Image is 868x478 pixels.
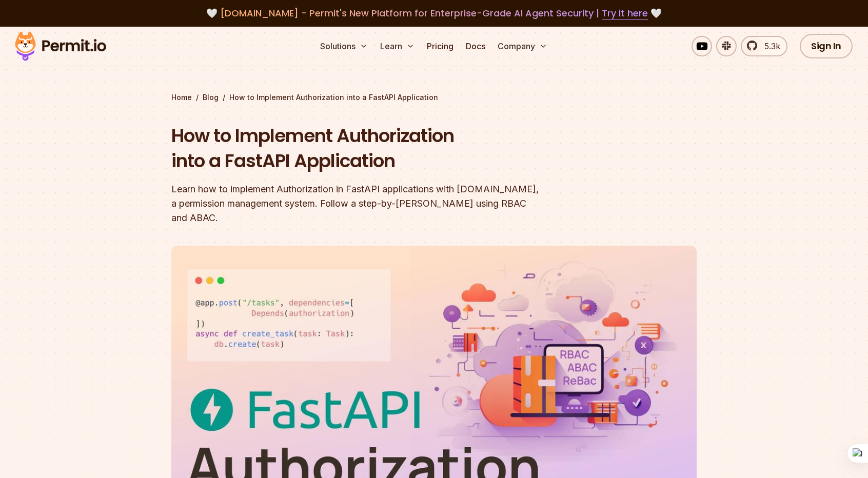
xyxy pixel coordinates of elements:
img: Permit logo [10,29,111,64]
button: Learn [376,36,419,56]
button: Solutions [316,36,372,56]
a: 5.3k [741,36,787,56]
button: Company [494,36,551,56]
a: Try it here [602,7,648,20]
div: / / [171,92,697,103]
span: [DOMAIN_NAME] - Permit's New Platform for Enterprise-Grade AI Agent Security | [220,7,648,19]
div: 🤍 🤍 [25,6,843,21]
a: Blog [203,92,219,103]
span: 5.3k [758,40,780,52]
a: Home [171,92,192,103]
a: Pricing [423,36,458,56]
a: Sign In [800,34,853,58]
h1: How to Implement Authorization into a FastAPI Application [171,123,565,174]
a: Docs [462,36,489,56]
div: Learn how to implement Authorization in FastAPI applications with [DOMAIN_NAME], a permission man... [171,182,565,225]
